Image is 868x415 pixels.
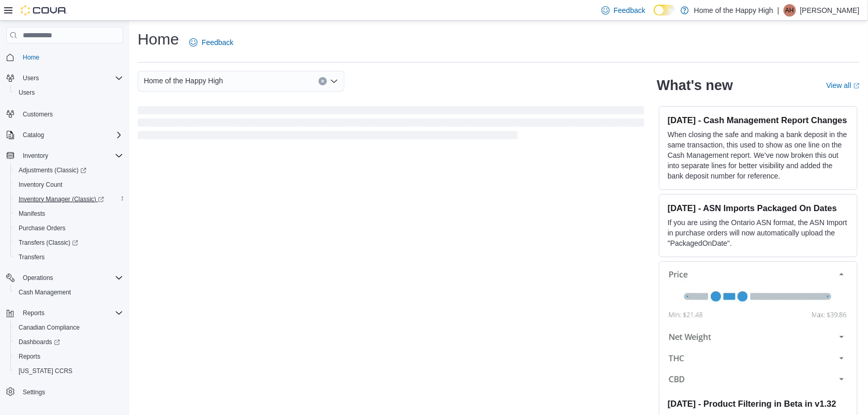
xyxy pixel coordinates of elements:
span: Feedback [202,37,233,48]
a: Purchase Orders [14,222,70,234]
h3: [DATE] - ASN Imports Packaged On Dates [668,203,849,213]
span: Purchase Orders [19,224,66,232]
p: If you are using the Ontario ASN format, the ASN Import in purchase orders will now automatically... [668,217,849,248]
span: Washington CCRS [14,365,123,377]
a: Transfers [14,251,49,263]
span: Users [19,72,123,84]
a: Adjustments (Classic) [10,163,127,177]
button: Operations [2,271,127,285]
a: Inventory Manager (Classic) [14,193,108,205]
a: Cash Management [14,286,75,299]
span: Reports [14,350,123,363]
a: View allExternal link [827,81,860,90]
a: Dashboards [10,335,127,349]
span: Cash Management [19,288,71,297]
p: Home of the Happy High [694,4,773,17]
span: Settings [23,388,45,396]
span: Home of the Happy High [144,75,223,87]
span: [US_STATE] CCRS [19,367,72,375]
span: Reports [19,352,40,361]
a: Transfers (Classic) [10,235,127,250]
span: Inventory Count [14,179,123,191]
button: Customers [2,106,127,121]
button: Purchase Orders [10,221,127,235]
div: Aidan Haugh-Barnes [784,4,796,17]
a: Customers [19,108,57,121]
span: Purchase Orders [14,222,123,234]
input: Dark Mode [654,5,676,16]
a: Settings [19,386,49,398]
span: Adjustments (Classic) [14,164,123,176]
button: Catalog [19,129,48,141]
span: Transfers [19,253,44,261]
span: Dashboards [19,338,60,346]
span: Reports [23,309,44,317]
span: Home [19,51,123,64]
p: | [777,4,780,17]
span: Catalog [23,131,44,139]
button: Open list of options [330,77,338,85]
button: Users [10,85,127,100]
a: Inventory Count [14,179,67,191]
button: [US_STATE] CCRS [10,364,127,378]
button: Settings [2,384,127,399]
img: Cova [21,5,67,16]
a: Manifests [14,207,49,220]
span: Adjustments (Classic) [19,166,86,174]
h3: [DATE] - Cash Management Report Changes [668,115,849,125]
button: Inventory Count [10,177,127,192]
button: Transfers [10,250,127,264]
button: Cash Management [10,285,127,300]
svg: External link [854,83,860,89]
span: Operations [19,272,123,284]
a: Dashboards [14,336,64,348]
span: Loading [138,108,645,141]
button: Inventory [2,149,127,163]
span: Feedback [614,5,646,16]
span: Users [19,88,35,97]
span: Settings [19,386,123,398]
span: Inventory [23,152,48,160]
button: Reports [2,306,127,320]
span: Cash Management [14,286,123,299]
button: Clear input [319,77,327,85]
span: Manifests [14,207,123,220]
a: Inventory Manager (Classic) [10,192,127,206]
a: [US_STATE] CCRS [14,365,77,377]
span: Manifests [19,210,45,218]
span: Inventory Manager (Classic) [14,193,123,205]
span: Transfers [14,251,123,263]
h3: [DATE] - Product Filtering in Beta in v1.32 [668,398,849,409]
span: Dashboards [14,336,123,348]
a: Feedback [185,32,237,53]
button: Reports [19,307,49,319]
button: Manifests [10,206,127,221]
button: Catalog [2,128,127,142]
button: Reports [10,349,127,364]
p: [PERSON_NAME] [800,4,860,17]
p: When closing the safe and making a bank deposit in the same transaction, this used to show as one... [668,129,849,181]
button: Canadian Compliance [10,320,127,335]
span: Users [14,86,123,99]
span: Canadian Compliance [19,323,80,332]
a: Adjustments (Classic) [14,164,91,176]
span: Operations [23,274,53,282]
a: Canadian Compliance [14,321,84,334]
span: Inventory Count [19,181,63,189]
span: Users [23,74,39,82]
a: Reports [14,350,44,363]
button: Users [2,71,127,85]
h2: What's new [657,77,733,94]
span: Catalog [19,129,123,141]
span: Inventory Manager (Classic) [19,195,104,203]
button: Home [2,50,127,65]
span: Customers [19,107,123,120]
span: Reports [19,307,123,319]
span: AH [786,4,795,17]
a: Users [14,86,39,99]
a: Home [19,51,43,64]
span: Inventory [19,150,123,162]
span: Transfers (Classic) [14,236,123,249]
nav: Complex example [6,46,123,415]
